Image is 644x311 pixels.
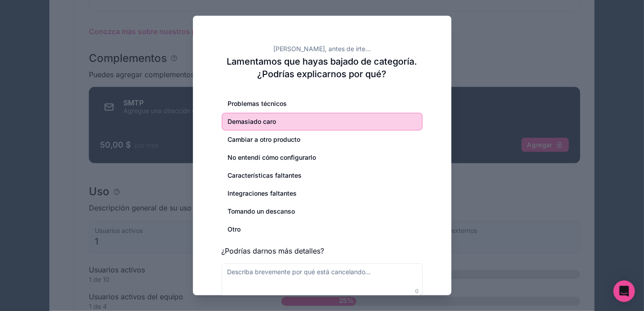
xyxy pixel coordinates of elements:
font: Tomando un descanso [228,207,295,215]
font: Demasiado caro [228,118,276,125]
div: Abrir Intercom Messenger [613,280,635,302]
font: ¿Podrías darnos más detalles? [222,246,324,255]
font: No entendí cómo configurarlo [228,153,316,161]
font: Otro [228,225,241,233]
font: Características faltantes [228,171,302,179]
font: Integraciones faltantes [228,189,297,197]
font: Problemas técnicos [228,100,287,107]
font: [PERSON_NAME], antes de irte... [273,45,371,53]
font: Lamentamos que hayas bajado de categoría. ¿Podrías explicarnos por qué? [227,56,417,79]
font: Cambiar a otro producto [228,136,301,143]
